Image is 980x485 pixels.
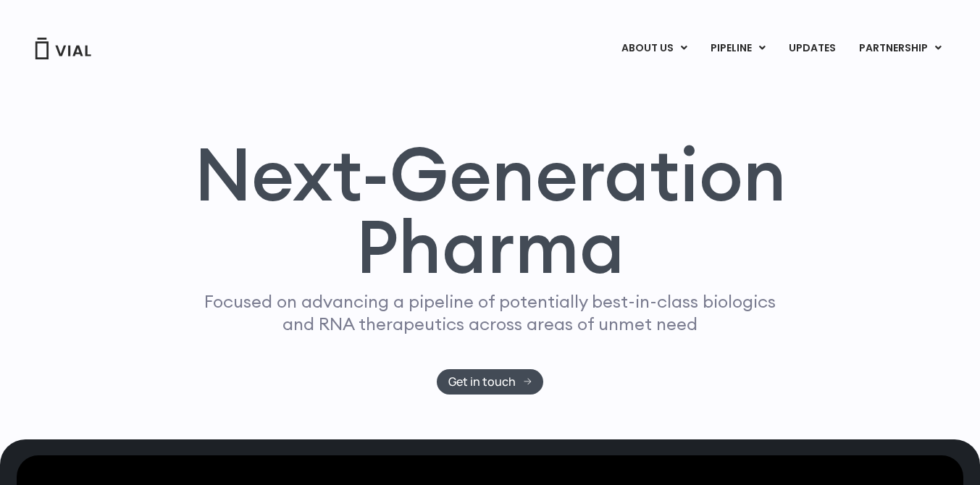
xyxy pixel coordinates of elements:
[34,38,92,59] img: Vial Logo
[448,376,516,387] span: Get in touch
[610,36,698,61] a: ABOUT USMenu Toggle
[777,36,847,61] a: UPDATES
[177,138,804,284] h1: Next-Generation Pharma
[699,36,776,61] a: PIPELINEMenu Toggle
[198,290,782,335] p: Focused on advancing a pipeline of potentially best-in-class biologics and RNA therapeutics acros...
[847,36,953,61] a: PARTNERSHIPMenu Toggle
[437,369,543,395] a: Get in touch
